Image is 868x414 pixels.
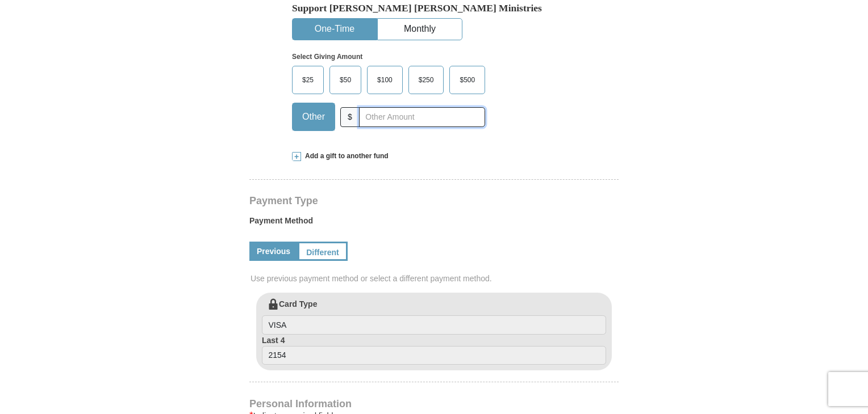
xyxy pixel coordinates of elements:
[297,71,319,88] span: $25
[249,399,619,408] h4: Personal Information
[413,71,440,88] span: $250
[334,71,357,88] span: $50
[359,107,485,127] input: Other Amount
[251,273,620,284] span: Use previous payment method or select a different payment method.
[249,196,619,205] h4: Payment Type
[249,215,619,232] label: Payment Method
[301,151,389,161] span: Add a gift to another fund
[378,19,462,40] button: Monthly
[298,242,348,261] a: Different
[262,346,606,365] input: Last 4
[297,108,331,125] span: Other
[262,335,606,365] label: Last 4
[249,242,298,261] a: Previous
[262,315,606,335] input: Card Type
[372,71,398,88] span: $100
[292,2,576,14] h5: Support [PERSON_NAME] [PERSON_NAME] Ministries
[340,107,360,127] span: $
[262,298,606,335] label: Card Type
[293,19,377,40] button: One-Time
[454,71,481,88] span: $500
[292,53,362,61] strong: Select Giving Amount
